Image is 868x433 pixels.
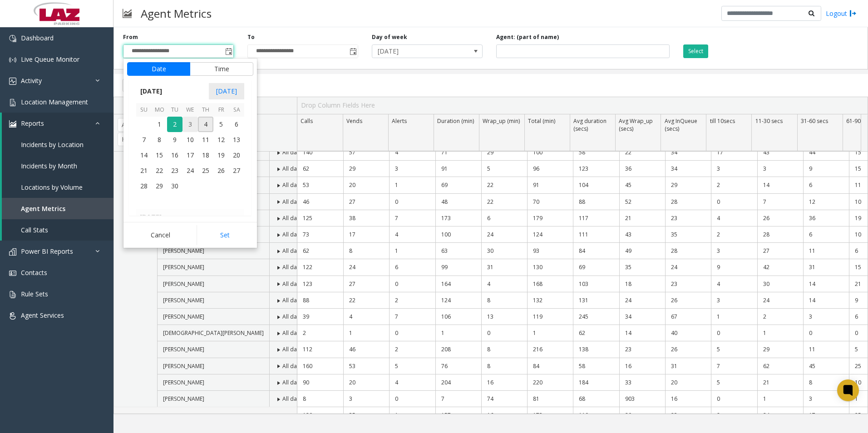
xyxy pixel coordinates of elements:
[619,309,665,325] td: 34
[711,325,757,341] td: 0
[343,292,389,309] td: 22
[282,198,305,206] span: All dates
[198,163,213,178] span: 25
[665,309,711,325] td: 67
[343,309,389,325] td: 4
[389,194,435,210] td: 0
[757,210,803,226] td: 26
[803,226,849,243] td: 6
[665,117,697,133] span: Avg InQueue (secs)
[136,103,152,117] th: Su
[757,226,803,243] td: 28
[2,155,113,177] a: Incidents by Month
[389,325,435,341] td: 0
[213,132,229,148] span: 12
[118,133,158,146] span: Hour
[343,144,389,161] td: 57
[527,259,573,276] td: 130
[481,161,527,177] td: 5
[167,117,182,132] span: 2
[619,325,665,341] td: 14
[435,243,481,259] td: 63
[665,226,711,243] td: 35
[343,259,389,276] td: 24
[619,226,665,243] td: 43
[21,55,79,64] span: Live Queue Monitor
[481,341,527,358] td: 8
[665,259,711,276] td: 24
[343,161,389,177] td: 29
[435,226,481,243] td: 100
[21,268,47,277] span: Contacts
[481,243,527,259] td: 30
[152,178,167,194] td: Monday, September 29, 2025
[711,144,757,161] td: 17
[481,194,527,210] td: 22
[198,163,213,178] td: Thursday, September 25, 2025
[136,163,152,178] td: Sunday, September 21, 2025
[573,117,607,133] span: Avg duration (secs)
[9,248,16,256] img: 'icon'
[182,132,198,148] td: Wednesday, September 10, 2025
[282,247,305,255] span: All dates
[152,132,167,148] td: Monday, September 8, 2025
[9,312,16,320] img: 'icon'
[757,194,803,210] td: 7
[527,309,573,325] td: 119
[665,243,711,259] td: 28
[297,309,343,325] td: 39
[496,33,559,41] label: Agent: (part of name)
[757,276,803,292] td: 30
[282,165,305,172] span: All dates
[213,148,229,163] td: Friday, September 19, 2025
[711,226,757,243] td: 2
[481,210,527,226] td: 6
[9,291,16,298] img: 'icon'
[665,276,711,292] td: 23
[213,148,229,163] span: 19
[167,103,182,117] th: Tu
[343,276,389,292] td: 27
[213,132,229,148] td: Friday, September 12, 2025
[223,45,233,58] span: Toggle popup
[163,263,204,271] span: [PERSON_NAME]
[21,34,54,42] span: Dashboard
[803,210,849,226] td: 36
[21,140,84,149] span: Incidents by Location
[803,259,849,276] td: 31
[282,313,305,320] span: All dates
[9,78,16,85] img: 'icon'
[136,178,152,194] span: 28
[136,2,216,25] h3: Agent Metrics
[229,163,244,178] span: 27
[757,292,803,309] td: 24
[665,177,711,193] td: 29
[282,231,305,238] span: All dates
[481,276,527,292] td: 4
[182,148,198,163] span: 17
[213,117,229,132] td: Friday, September 5, 2025
[372,33,407,41] label: Day of week
[435,276,481,292] td: 164
[213,103,229,117] th: Fr
[665,325,711,341] td: 40
[343,341,389,358] td: 46
[435,309,481,325] td: 106
[152,148,167,163] span: 15
[711,259,757,276] td: 9
[9,120,16,128] img: 'icon'
[297,276,343,292] td: 123
[757,144,803,161] td: 43
[21,226,48,234] span: Call Stats
[619,161,665,177] td: 36
[527,243,573,259] td: 93
[9,99,16,106] img: 'icon'
[136,209,244,225] th: [DATE]
[297,259,343,276] td: 122
[435,341,481,358] td: 208
[757,243,803,259] td: 27
[229,117,244,132] td: Saturday, September 6, 2025
[481,144,527,161] td: 29
[665,161,711,177] td: 34
[282,280,305,288] span: All dates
